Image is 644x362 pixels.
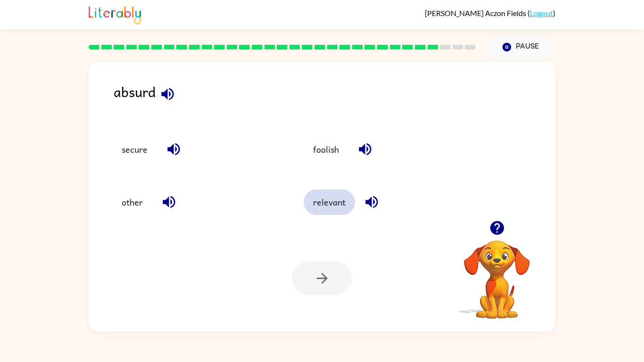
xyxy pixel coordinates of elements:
[487,36,555,58] button: Pause
[304,189,355,215] button: relevant
[114,81,555,117] div: absurd
[112,136,157,162] button: secure
[450,226,544,320] video: Your browser must support playing .mp4 files to use Literably. Please try using another browser.
[425,8,555,17] div: ( )
[425,8,528,17] span: [PERSON_NAME] Aczon Fields
[304,136,348,162] button: foolish
[89,4,141,25] img: Literably
[530,8,553,17] a: Logout
[112,189,152,215] button: other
